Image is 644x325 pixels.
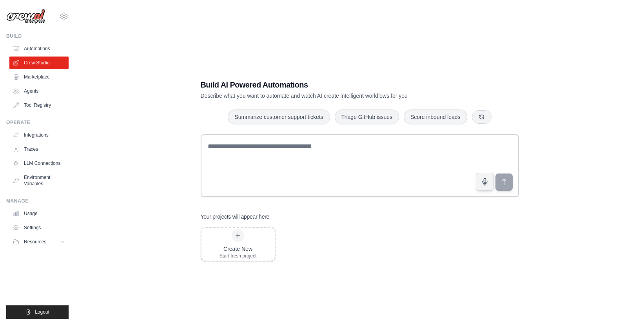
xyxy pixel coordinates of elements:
div: Manage [6,198,69,204]
img: Logo [6,9,45,24]
div: Create New [220,245,257,253]
p: Describe what you want to automate and watch AI create intelligent workflows for you [201,92,464,100]
span: Logout [35,309,49,315]
a: Integrations [9,129,69,141]
a: Environment Variables [9,171,69,190]
a: Crew Studio [9,57,69,69]
a: Settings [9,221,69,234]
div: Start fresh project [220,253,257,259]
a: Traces [9,143,69,155]
a: Automations [9,42,69,55]
div: Build [6,33,69,39]
h1: Build AI Powered Automations [201,79,464,90]
h3: Your projects will appear here [201,213,270,221]
button: Score inbound leads [404,110,467,124]
a: Agents [9,85,69,97]
button: Click to speak your automation idea [476,173,494,191]
a: Marketplace [9,71,69,83]
button: Summarize customer support tickets [228,110,330,124]
button: Get new suggestions [472,110,492,124]
a: LLM Connections [9,157,69,170]
div: Operate [6,119,69,126]
span: Resources [24,239,46,245]
a: Usage [9,207,69,220]
button: Logout [6,305,69,319]
button: Resources [9,236,69,248]
a: Tool Registry [9,99,69,111]
button: Triage GitHub issues [335,110,399,124]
